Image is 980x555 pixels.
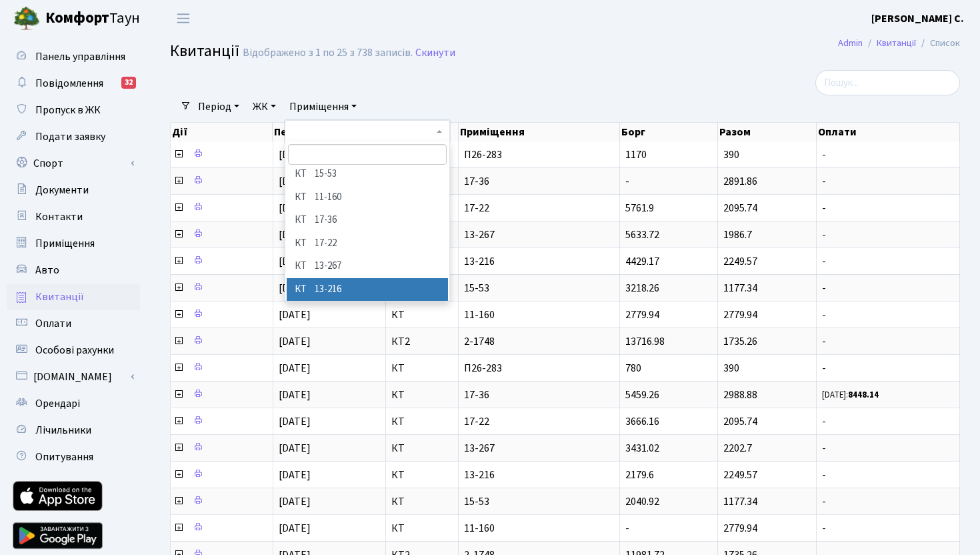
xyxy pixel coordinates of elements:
[625,201,654,215] span: 5761.9
[287,163,448,186] li: КТ 15-53
[7,203,140,230] a: Контакти
[625,388,659,402] span: 5459.26
[625,521,629,536] span: -
[723,147,739,162] span: 390
[7,310,140,337] a: Оплати
[7,417,140,444] a: Лічильники
[723,281,757,296] span: 1177.34
[620,123,718,141] th: Борг
[625,254,659,269] span: 4429.17
[273,123,386,141] th: Період
[391,336,453,347] span: КТ2
[723,201,757,215] span: 2095.74
[822,416,954,427] span: -
[279,334,311,349] span: [DATE]
[625,227,659,242] span: 5633.72
[822,523,954,534] span: -
[464,496,614,507] span: 15-53
[871,11,964,27] a: [PERSON_NAME] С.
[35,263,59,277] span: Авто
[822,389,879,401] small: [DATE]:
[35,103,101,117] span: Пропуск в ЖК
[35,236,95,251] span: Приміщення
[391,363,453,374] span: КТ
[822,283,954,294] span: -
[723,494,757,509] span: 1177.34
[7,150,140,177] a: Спорт
[723,468,757,482] span: 2249.57
[279,441,311,456] span: [DATE]
[818,29,980,57] nav: breadcrumb
[45,7,140,30] span: Таун
[391,416,453,427] span: КТ
[464,256,614,267] span: 13-216
[625,147,647,162] span: 1170
[35,209,83,224] span: Контакти
[822,256,954,267] span: -
[625,281,659,296] span: 3218.26
[817,123,960,141] th: Оплати
[723,388,757,402] span: 2988.88
[723,441,752,456] span: 2202.7
[35,450,93,464] span: Опитування
[718,123,817,141] th: Разом
[7,177,140,203] a: Документи
[822,203,954,213] span: -
[35,129,105,144] span: Подати заявку
[625,494,659,509] span: 2040.92
[625,414,659,429] span: 3666.16
[723,227,752,242] span: 1986.7
[464,283,614,294] span: 15-53
[7,70,140,97] a: Повідомлення32
[625,468,654,482] span: 2179.6
[279,388,311,402] span: [DATE]
[391,470,453,480] span: КТ
[391,523,453,534] span: КТ
[815,70,960,95] input: Пошук...
[193,95,245,118] a: Період
[464,390,614,400] span: 17-36
[35,396,80,411] span: Орендарі
[279,147,311,162] span: [DATE]
[464,470,614,480] span: 13-216
[822,229,954,240] span: -
[916,36,960,51] li: Список
[464,523,614,534] span: 11-160
[391,443,453,454] span: КТ
[723,414,757,429] span: 2095.74
[625,334,665,349] span: 13716.98
[279,361,311,376] span: [DATE]
[279,254,311,269] span: [DATE]
[279,201,311,215] span: [DATE]
[464,203,614,213] span: 17-22
[287,278,448,302] li: КТ 13-216
[279,227,311,242] span: [DATE]
[7,123,140,150] a: Подати заявку
[625,361,641,376] span: 780
[822,443,954,454] span: -
[279,308,311,322] span: [DATE]
[13,5,40,32] img: logo.png
[838,36,863,50] a: Admin
[464,176,614,187] span: 17-36
[279,521,311,536] span: [DATE]
[822,470,954,480] span: -
[625,441,659,456] span: 3431.02
[287,186,448,209] li: КТ 11-160
[35,49,125,64] span: Панель управління
[279,494,311,509] span: [DATE]
[822,176,954,187] span: -
[7,284,140,310] a: Квитанції
[723,174,757,189] span: 2891.86
[284,95,362,118] a: Приміщення
[247,95,281,118] a: ЖК
[287,209,448,232] li: КТ 17-36
[7,337,140,364] a: Особові рахунки
[35,76,103,91] span: Повідомлення
[871,11,964,26] b: [PERSON_NAME] С.
[391,310,453,320] span: КТ
[7,364,140,390] a: [DOMAIN_NAME]
[279,468,311,482] span: [DATE]
[7,43,140,70] a: Панель управління
[464,416,614,427] span: 17-22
